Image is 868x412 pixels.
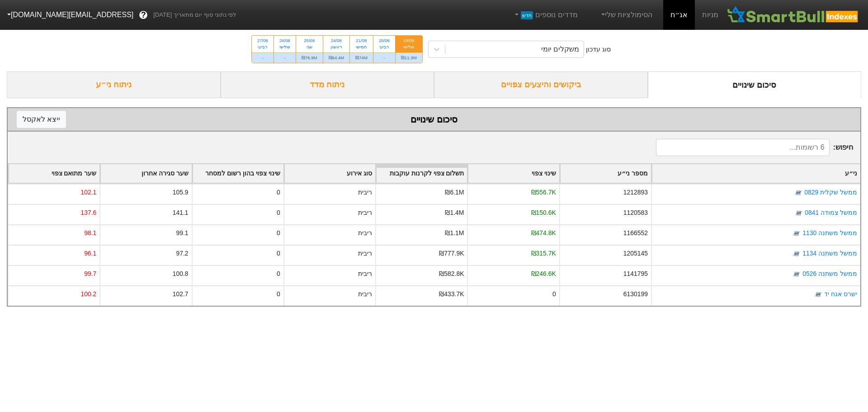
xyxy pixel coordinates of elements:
[814,290,823,299] img: tase link
[80,208,96,218] div: 137.6
[531,249,556,258] div: ₪315.7K
[439,289,464,299] div: ₪433.7K
[468,164,559,183] div: Toggle SortBy
[355,38,368,44] div: 21/08
[274,52,296,63] div: -
[153,10,236,19] span: לפי נתוני סוף יום מתאריך [DATE]
[84,249,96,258] div: 96.1
[792,270,801,279] img: tase link
[141,9,146,21] span: ?
[560,164,651,183] div: Toggle SortBy
[358,188,372,197] div: ריבית
[656,139,853,156] span: חיפוש :
[396,52,422,63] div: ₪11.3M
[726,6,861,24] img: SmartBull
[279,44,290,50] div: שלישי
[434,71,648,98] div: ביקושים והיצעים צפויים
[252,52,274,63] div: -
[80,289,96,299] div: 100.2
[552,289,556,299] div: 0
[445,228,464,238] div: ₪1.1M
[531,208,556,218] div: ₪150.6K
[84,269,96,279] div: 99.7
[376,164,467,183] div: Toggle SortBy
[277,228,280,238] div: 0
[176,228,188,238] div: 99.1
[17,113,851,126] div: סיכום שינויים
[329,38,344,44] div: 24/08
[358,249,372,258] div: ריבית
[358,228,372,238] div: ריבית
[802,229,857,237] a: ממשל משתנה 1130
[586,45,611,54] div: סוג עדכון
[358,208,372,218] div: ריבית
[80,188,96,197] div: 102.1
[792,229,801,238] img: tase link
[17,111,66,128] button: ייצא לאקסל
[623,208,648,218] div: 1120583
[176,249,188,258] div: 97.2
[277,269,280,279] div: 0
[277,249,280,258] div: 0
[792,249,801,258] img: tase link
[277,208,280,218] div: 0
[257,38,268,44] div: 27/08
[531,269,556,279] div: ₪246.6K
[173,289,189,299] div: 102.7
[521,11,533,19] span: חדש
[279,38,290,44] div: 26/08
[193,164,283,183] div: Toggle SortBy
[623,249,648,258] div: 1205145
[100,164,191,183] div: Toggle SortBy
[329,44,344,50] div: ראשון
[623,188,648,197] div: 1212893
[379,38,390,44] div: 20/08
[541,44,579,55] div: משקלים יומי
[302,44,317,50] div: שני
[9,164,99,183] div: Toggle SortBy
[358,269,372,279] div: ריבית
[623,289,648,299] div: 6130199
[531,228,556,238] div: ₪474.8K
[173,269,189,279] div: 100.8
[802,250,857,257] a: ממשל משתנה 1134
[802,270,857,277] a: ממשל משתנה 0526
[401,44,417,50] div: שלישי
[302,38,317,44] div: 25/08
[656,139,830,156] input: 6 רשומות...
[794,188,803,197] img: tase link
[358,289,372,299] div: ריבית
[350,52,373,63] div: ₪74M
[401,38,417,44] div: 19/08
[805,209,857,216] a: ממשל צמודה 0841
[648,71,862,98] div: סיכום שינויים
[445,208,464,218] div: ₪1.4M
[173,208,189,218] div: 141.1
[323,52,350,63] div: ₪64.4M
[284,164,375,183] div: Toggle SortBy
[277,188,280,197] div: 0
[596,6,656,24] a: הסימולציות שלי
[824,290,857,298] a: ישרס אגח יד
[439,249,464,258] div: ₪777.9K
[373,52,395,63] div: -
[257,44,268,50] div: רביעי
[84,228,96,238] div: 98.1
[277,289,280,299] div: 0
[623,269,648,279] div: 1141795
[379,44,390,50] div: רביעי
[7,71,221,98] div: ניתוח ני״ע
[804,189,857,196] a: ממשל שקלית 0829
[652,164,860,183] div: Toggle SortBy
[173,188,189,197] div: 105.9
[623,228,648,238] div: 1166552
[296,52,323,63] div: ₪76.9M
[509,6,581,24] a: מדדים נוספיםחדש
[531,188,556,197] div: ₪556.7K
[445,188,464,197] div: ₪6.1M
[355,44,368,50] div: חמישי
[221,71,434,98] div: ניתוח מדד
[794,208,803,218] img: tase link
[439,269,464,279] div: ₪582.8K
